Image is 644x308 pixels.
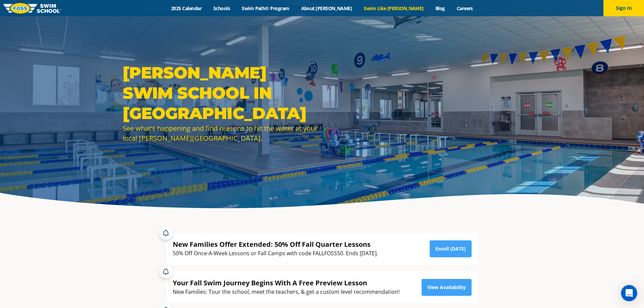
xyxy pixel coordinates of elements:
[208,5,236,11] a: Schools
[422,279,472,296] a: View Availability
[430,240,472,257] a: Enroll [DATE]
[236,5,295,11] a: Swim Path® Program
[429,5,451,11] a: Blog
[173,278,400,287] div: Your Fall Swim Journey Begins With A Free Preview Lesson
[173,287,400,297] div: New Families: Tour the school, meet the teachers, & get a custom level recommendation!
[451,5,479,11] a: Careers
[173,249,378,258] div: 50% Off Once-A-Week Lessons or Fall Camps with code FALLFOSS50. Ends [DATE].
[358,5,430,11] a: Swim Like [PERSON_NAME]
[295,5,358,11] a: About [PERSON_NAME]
[173,240,378,249] div: New Families Offer Extended: 50% Off Fall Quarter Lessons
[123,123,319,143] div: See what’s happening and find reasons to hit the water at your local [PERSON_NAME][GEOGRAPHIC_DATA].
[621,285,637,301] div: Open Intercom Messenger
[3,3,61,14] img: FOSS Swim School Logo
[123,63,319,123] h1: [PERSON_NAME] Swim School in [GEOGRAPHIC_DATA]
[165,5,208,11] a: 2025 Calendar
